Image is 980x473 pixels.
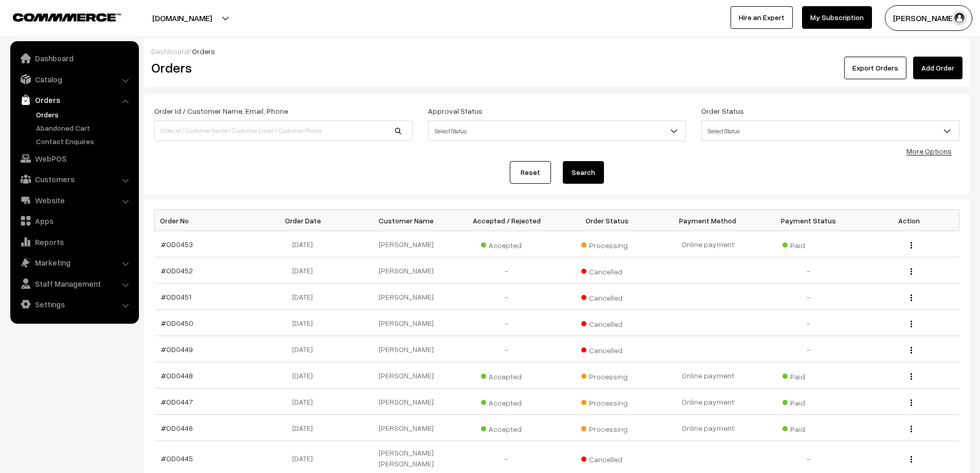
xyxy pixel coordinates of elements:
[356,389,457,415] td: [PERSON_NAME]
[428,120,686,141] span: Select Status
[13,149,135,168] a: WebPOS
[154,106,288,116] label: Order Id / Customer Name, Email, Phone
[782,369,834,382] span: Paid
[255,257,356,284] td: [DATE]
[911,456,912,463] img: Menu
[255,231,356,257] td: [DATE]
[33,122,135,133] a: Abandoned Cart
[456,210,557,231] th: Accepted / Rejected
[456,257,557,284] td: -
[657,389,758,415] td: Online payment
[702,122,959,140] span: Select Status
[782,421,834,434] span: Paid
[581,421,633,434] span: Processing
[557,210,658,231] th: Order Status
[33,109,135,120] a: Orders
[481,369,532,382] span: Accepted
[13,70,135,89] a: Catalog
[913,57,963,79] a: Add Order
[911,426,912,432] img: Menu
[255,336,356,362] td: [DATE]
[510,161,551,184] a: Reset
[13,295,135,313] a: Settings
[481,237,532,251] span: Accepted
[151,60,412,76] h2: Orders
[161,371,193,380] a: #OD0448
[782,395,834,408] span: Paid
[255,210,356,231] th: Order Date
[456,336,557,362] td: -
[906,147,952,155] a: More Options
[701,120,959,141] span: Select Status
[13,10,103,23] a: COMMMERCE
[657,415,758,441] td: Online payment
[356,362,457,389] td: [PERSON_NAME]
[161,266,193,275] a: #OD0452
[758,284,859,310] td: -
[758,336,859,362] td: -
[657,210,758,231] th: Payment Method
[581,264,633,277] span: Cancelled
[581,237,633,251] span: Processing
[911,242,912,249] img: Menu
[581,451,633,465] span: Cancelled
[356,336,457,362] td: [PERSON_NAME]
[151,46,963,57] div: /
[161,292,191,301] a: #OD0451
[581,290,633,303] span: Cancelled
[952,10,967,26] img: user
[356,210,457,231] th: Customer Name
[356,415,457,441] td: [PERSON_NAME]
[255,362,356,389] td: [DATE]
[782,237,834,251] span: Paid
[481,395,532,408] span: Accepted
[154,120,413,141] input: Order Id / Customer Name / Customer Email / Customer Phone
[255,284,356,310] td: [DATE]
[255,310,356,336] td: [DATE]
[13,233,135,251] a: Reports
[456,310,557,336] td: -
[581,395,633,408] span: Processing
[563,161,604,184] button: Search
[428,106,483,116] label: Approval Status
[581,369,633,382] span: Processing
[13,191,135,209] a: Website
[13,91,135,109] a: Orders
[151,47,189,56] a: Dashboard
[581,316,633,329] span: Cancelled
[911,347,912,354] img: Menu
[155,210,256,231] th: Order No
[13,13,121,21] img: COMMMERCE
[429,122,686,140] span: Select Status
[192,47,215,56] span: Orders
[657,362,758,389] td: Online payment
[356,231,457,257] td: [PERSON_NAME]
[255,415,356,441] td: [DATE]
[356,310,457,336] td: [PERSON_NAME]
[730,6,793,29] a: Hire an Expert
[911,321,912,327] img: Menu
[116,5,248,31] button: [DOMAIN_NAME]
[161,345,193,354] a: #OD0449
[758,210,859,231] th: Payment Status
[859,210,959,231] th: Action
[13,170,135,188] a: Customers
[255,389,356,415] td: [DATE]
[13,212,135,230] a: Apps
[13,49,135,67] a: Dashboard
[161,397,193,406] a: #OD0447
[911,399,912,406] img: Menu
[581,342,633,356] span: Cancelled
[481,421,532,434] span: Accepted
[885,5,972,31] button: [PERSON_NAME] D
[701,106,744,116] label: Order Status
[356,257,457,284] td: [PERSON_NAME]
[161,454,193,463] a: #OD0445
[844,57,906,79] button: Export Orders
[911,294,912,301] img: Menu
[13,274,135,293] a: Staff Management
[758,310,859,336] td: -
[356,284,457,310] td: [PERSON_NAME]
[33,136,135,147] a: Contact Enquires
[161,424,193,432] a: #OD0446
